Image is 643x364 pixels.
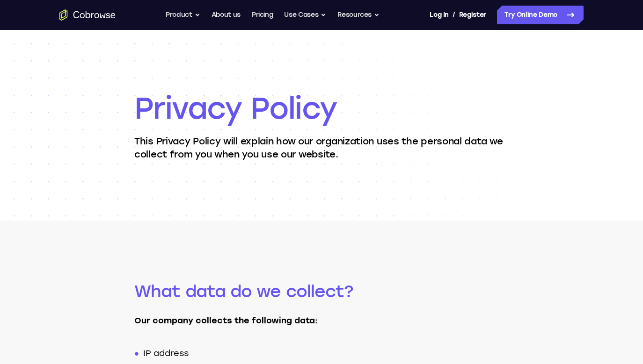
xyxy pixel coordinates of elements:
button: Product [166,6,200,24]
a: Log In [430,6,448,24]
a: Register [459,6,486,24]
li: IP address [144,342,509,361]
a: Try Online Demo [497,6,584,24]
span: / [453,9,455,21]
p: This Privacy Policy will explain how our organization uses the personal data we collect from you ... [134,135,509,161]
button: Resources [337,6,380,24]
h1: Privacy Policy [134,90,509,127]
button: Use Cases [284,6,326,24]
a: Go to the home page [59,9,116,21]
strong: Our company collects the following data: [134,315,318,326]
a: Pricing [252,6,273,24]
h2: What data do we collect? [134,280,509,303]
a: About us [212,6,241,24]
